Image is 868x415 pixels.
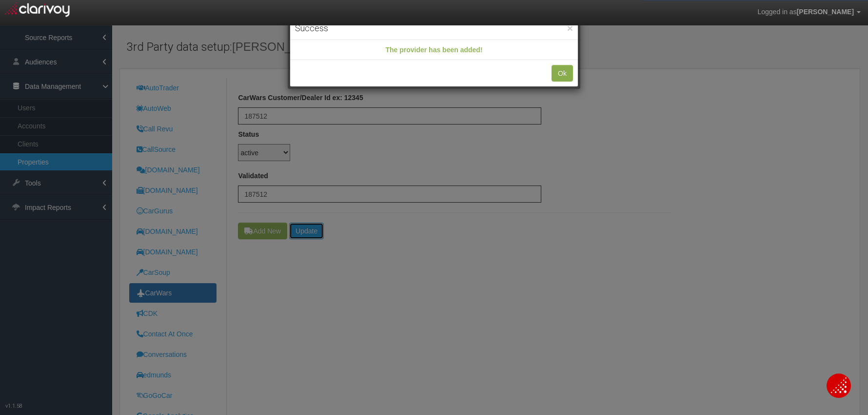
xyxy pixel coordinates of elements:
button: Ok [552,65,573,82]
a: Logged in as[PERSON_NAME] [750,0,868,24]
h4: Success [295,22,573,35]
span: Logged in as [757,8,796,16]
strong: The provider has been added! [385,46,482,54]
span: [PERSON_NAME] [797,8,854,16]
button: × [567,23,573,33]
